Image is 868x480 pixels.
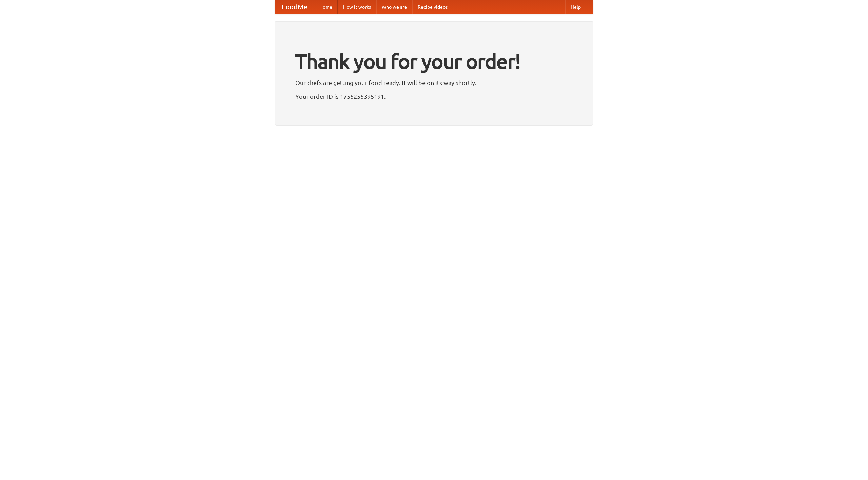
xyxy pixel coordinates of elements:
a: Recipe videos [412,0,453,14]
p: Your order ID is 1755255395191. [295,91,573,101]
a: Help [565,0,586,14]
a: How it works [338,0,376,14]
p: Our chefs are getting your food ready. It will be on its way shortly. [295,78,573,88]
a: Home [314,0,338,14]
a: Who we are [376,0,412,14]
h1: Thank you for your order! [295,45,573,78]
a: FoodMe [275,0,314,14]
